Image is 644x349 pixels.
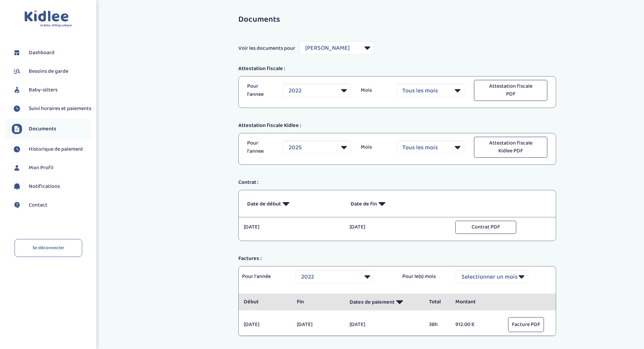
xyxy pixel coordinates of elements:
a: Historique de paiement [12,144,91,154]
div: Factures : [233,255,561,263]
p: 38h [429,321,445,329]
span: Voir les documents pour [238,44,295,52]
img: babysitters.svg [12,85,22,95]
div: Attestation fiscale : [233,65,561,73]
p: Fin [297,298,339,306]
img: dashboard.svg [12,48,22,58]
a: Baby-sitters [12,85,91,95]
div: Contrat : [233,178,561,187]
p: Pour l'année [242,272,285,281]
h3: Documents [238,15,556,24]
span: Mon Profil [29,164,53,172]
p: Montant [455,298,498,306]
img: suivihoraire.svg [12,144,22,154]
a: Contrat PDF [455,223,516,231]
p: Mois [361,143,386,151]
a: Mon Profil [12,163,91,173]
button: Attestation fiscale PDF [474,80,547,101]
span: Documents [29,125,56,133]
span: Besoins de garde [29,67,68,75]
div: Attestation fiscale Kidlee : [233,122,561,130]
a: Facture PDF [508,321,544,328]
a: Documents [12,124,91,134]
img: contact.svg [12,200,22,210]
img: notification.svg [12,181,22,192]
span: Suivi horaires et paiements [29,105,91,113]
p: [DATE] [244,223,339,231]
a: Dashboard [12,48,91,58]
p: Début [244,298,286,306]
p: Mois [361,86,386,94]
button: Contrat PDF [455,221,516,234]
p: Total [429,298,445,306]
p: Dates de paiement [350,293,419,310]
a: Suivi horaires et paiements [12,104,91,114]
span: Baby-sitters [29,86,57,94]
span: Historique de paiement [29,145,83,153]
span: Contact [29,201,47,209]
p: Pour le(s) mois [402,272,446,281]
p: Pour l'annee [247,82,273,99]
a: Contact [12,200,91,210]
p: [DATE] [350,223,445,231]
a: Notifications [12,181,91,192]
p: [DATE] [244,321,286,329]
p: [DATE] [297,321,339,329]
img: documents.svg [12,124,22,134]
p: [DATE] [350,321,419,329]
p: 912.00 € [455,321,498,329]
p: Date de fin [351,195,444,212]
span: Notifications [29,182,60,191]
a: Attestation fiscale PDF [474,86,547,94]
p: Date de début [247,195,340,212]
a: Se déconnecter [15,239,82,257]
img: logo.svg [24,10,72,27]
img: profil.svg [12,163,22,173]
p: Pour l'annee [247,139,273,155]
a: Attestation fiscale Kidlee PDF [474,143,547,151]
img: besoin.svg [12,66,22,77]
a: Besoins de garde [12,66,91,77]
img: suivihoraire.svg [12,104,22,114]
button: Attestation fiscale Kidlee PDF [474,137,547,158]
span: Dashboard [29,49,54,57]
button: Facture PDF [508,317,544,332]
